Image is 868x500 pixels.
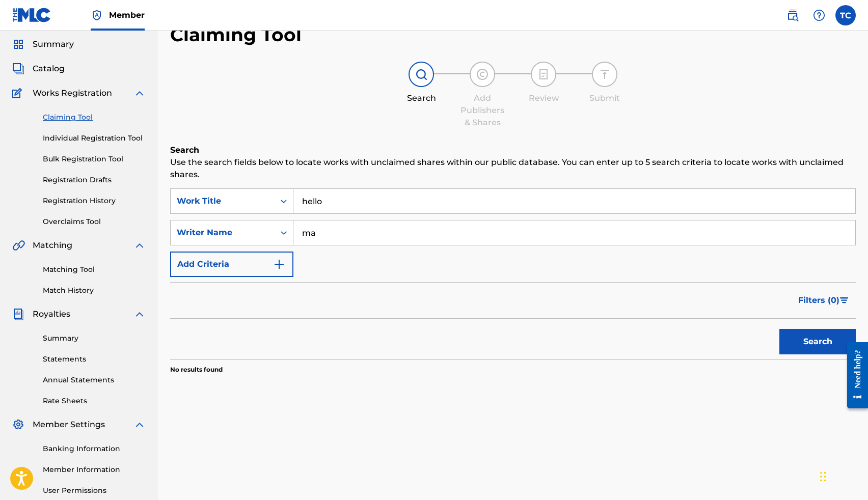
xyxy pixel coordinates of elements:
[43,354,146,365] a: Statements
[43,154,146,164] a: Bulk Registration Tool
[12,419,24,431] img: Member Settings
[457,92,508,129] div: Add Publishers & Shares
[12,87,25,99] img: Works Registration
[43,264,146,275] a: Matching Tool
[43,396,146,406] a: Rate Sheets
[396,92,447,104] div: Search
[43,133,146,144] a: Individual Registration Tool
[170,188,856,359] form: Search Form
[12,63,24,75] img: Catalog
[12,239,25,252] img: Matching
[476,68,489,80] img: step indicator icon for Add Publishers & Shares
[133,419,146,431] img: expand
[177,227,268,239] div: Writer Name
[518,92,569,104] div: Review
[33,87,112,99] span: Works Registration
[33,419,105,431] span: Member Settings
[91,9,103,21] img: Top Rightsholder
[12,8,51,22] img: MLC Logo
[33,38,74,50] span: Summary
[839,334,868,416] iframe: Resource Center
[12,38,74,50] a: SummarySummary
[43,333,146,344] a: Summary
[43,175,146,185] a: Registration Drafts
[43,285,146,296] a: Match History
[792,288,856,313] button: Filters (0)
[170,23,302,46] h2: Claiming Tool
[109,9,145,21] span: Member
[133,239,146,252] img: expand
[43,216,146,227] a: Overclaims Tool
[43,112,146,123] a: Claiming Tool
[599,68,611,80] img: step indicator icon for Submit
[579,92,630,104] div: Submit
[12,63,65,75] a: CatalogCatalog
[835,5,856,25] div: User Menu
[170,252,293,277] button: Add Criteria
[33,63,65,75] span: Catalog
[133,87,146,99] img: expand
[537,68,550,80] img: step indicator icon for Review
[33,239,72,252] span: Matching
[170,156,856,181] p: Use the search fields below to locate works with unclaimed shares within our public database. You...
[33,308,70,320] span: Royalties
[809,5,829,25] div: Help
[12,308,24,320] img: Royalties
[820,461,826,492] div: Drag
[782,5,803,25] a: Public Search
[170,144,856,156] h6: Search
[817,451,868,500] iframe: Chat Widget
[415,68,427,80] img: step indicator icon for Search
[840,297,849,303] img: filter
[813,9,825,21] img: help
[779,329,856,354] button: Search
[43,375,146,385] a: Annual Statements
[43,464,146,475] a: Member Information
[786,9,799,21] img: search
[798,294,839,307] span: Filters ( 0 )
[12,38,24,50] img: Summary
[133,308,146,320] img: expand
[43,485,146,496] a: User Permissions
[43,196,146,206] a: Registration History
[170,365,223,374] p: No results found
[273,258,285,270] img: 9d2ae6d4665cec9f34b9.svg
[43,443,146,454] a: Banking Information
[177,195,268,207] div: Work Title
